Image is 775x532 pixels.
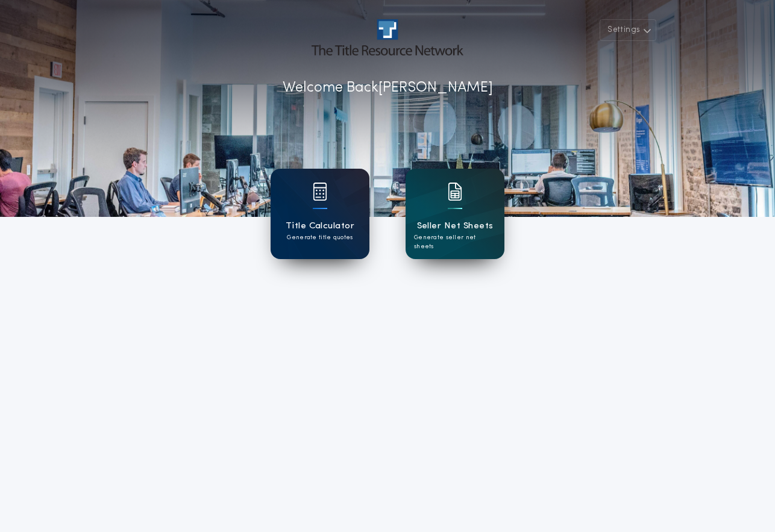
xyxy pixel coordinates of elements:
h1: Title Calculator [286,219,354,233]
button: Settings [600,19,656,41]
p: Welcome Back [PERSON_NAME] [283,77,493,99]
img: card icon [313,183,327,201]
a: card iconSeller Net SheetsGenerate seller net sheets [406,169,504,259]
img: card icon [448,183,462,201]
h1: Seller Net Sheets [417,219,494,233]
p: Generate title quotes [287,233,353,242]
img: account-logo [312,19,463,55]
a: card iconTitle CalculatorGenerate title quotes [271,169,369,259]
p: Generate seller net sheets [414,233,496,251]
